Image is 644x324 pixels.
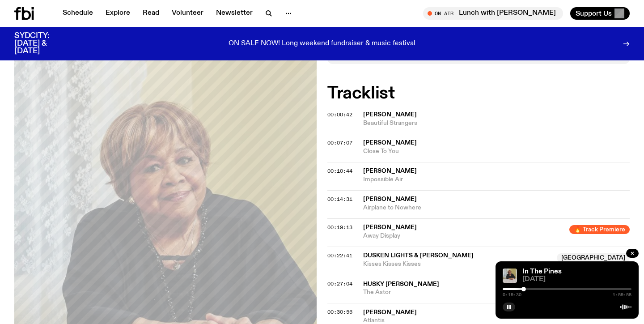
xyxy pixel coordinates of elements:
span: [DATE] [522,276,631,283]
span: Close To You [363,147,630,156]
span: [PERSON_NAME] [363,111,417,118]
span: [GEOGRAPHIC_DATA] [557,253,630,262]
span: Husky [PERSON_NAME] [363,281,439,287]
button: 00:10:44 [327,169,352,174]
span: 00:14:31 [327,196,352,203]
button: 00:14:31 [327,197,352,202]
a: Explore [100,7,136,20]
span: [PERSON_NAME] [363,196,417,202]
button: 00:22:41 [327,253,352,258]
span: 00:00:42 [327,111,352,118]
a: Schedule [57,7,98,20]
span: 00:22:41 [327,252,352,259]
button: On AirLunch with [PERSON_NAME] [423,7,563,20]
a: Newsletter [211,7,258,20]
button: 00:00:42 [327,112,352,117]
span: 1:59:58 [613,293,631,297]
button: 00:27:04 [327,281,352,286]
span: Support Us [576,9,612,17]
span: Beautiful Strangers [363,119,630,128]
span: Impossible Air [363,175,630,184]
a: Volunteer [166,7,209,20]
span: 🔥 Track Premiere [569,225,630,234]
span: [PERSON_NAME] [363,309,417,315]
a: Read [137,7,165,20]
button: 00:30:56 [327,310,352,315]
span: 00:27:04 [327,280,352,287]
p: ON SALE NOW! Long weekend fundraiser & music festival [229,40,415,48]
span: Airplane to Nowhere [363,204,630,212]
span: 0:19:30 [503,293,521,297]
span: Away Display [363,232,564,240]
button: 00:19:13 [327,225,352,230]
h2: Tracklist [327,85,630,102]
h3: SYDCITY: [DATE] & [DATE] [14,32,72,55]
a: In The Pines [522,268,562,275]
span: [PERSON_NAME] [363,224,417,230]
span: Dusken Lights & [PERSON_NAME] [363,252,474,259]
span: [PERSON_NAME] [363,168,417,174]
span: 00:19:13 [327,224,352,231]
button: 00:07:07 [327,141,352,145]
span: [PERSON_NAME] [363,140,417,146]
span: 00:07:07 [327,139,352,146]
span: 00:10:44 [327,167,352,175]
span: 00:30:56 [327,308,352,315]
span: The Astor [363,288,551,297]
button: Support Us [570,7,630,20]
span: Kisses Kisses Kisses [363,260,551,269]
